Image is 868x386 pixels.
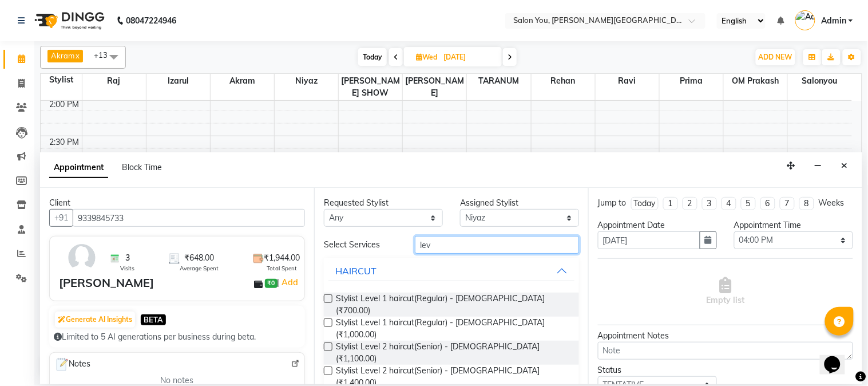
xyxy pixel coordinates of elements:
[94,50,116,60] span: +13
[29,5,108,37] img: logo
[440,49,497,66] input: 2025-09-03
[756,49,795,65] button: ADD NEW
[663,197,678,210] li: 1
[598,219,717,231] div: Appointment Date
[180,264,219,273] span: Average Spent
[49,209,73,227] button: +91
[760,197,775,210] li: 6
[335,264,376,278] div: HAIRCUT
[126,5,176,37] b: 08047224946
[821,15,846,27] span: Admin
[598,330,853,342] div: Appointment Notes
[634,198,656,210] div: Today
[264,252,300,264] span: ₹1,944.00
[799,197,814,210] li: 8
[724,74,787,88] span: OM Prakash
[315,239,406,251] div: Select Services
[122,162,162,172] span: Block Time
[598,197,627,209] div: Jump to
[467,74,530,88] span: TARANUM
[820,340,857,375] iframe: chat widget
[683,197,697,210] li: 2
[598,231,700,249] input: yyyy-mm-dd
[460,197,579,209] div: Assigned Stylist
[54,331,300,343] div: Limited to 5 AI generations per business during beta.
[759,53,792,61] span: ADD NEW
[660,74,723,88] span: prima
[328,261,574,281] button: HAIRCUT
[837,157,853,175] button: Close
[702,197,717,210] li: 3
[336,317,570,341] span: Stylist Level 1 haircut(Regular) - [DEMOGRAPHIC_DATA] (₹1,000.00)
[596,74,659,88] span: ravi
[49,197,305,209] div: Client
[65,241,98,274] img: avatar
[211,74,274,88] span: Akram
[265,279,277,288] span: ₹0
[275,74,338,88] span: Niyaz
[324,197,443,209] div: Requested Stylist
[184,252,214,264] span: ₹648.00
[74,51,80,60] a: x
[741,197,756,210] li: 5
[47,99,82,111] div: 2:00 PM
[532,74,595,88] span: rehan
[339,74,402,100] span: [PERSON_NAME] SHOW
[49,157,108,178] span: Appointment
[146,74,210,88] span: Izarul
[125,252,130,264] span: 3
[722,197,736,210] li: 4
[73,209,305,227] input: Search by Name/Mobile/Email/Code
[141,314,166,325] span: BETA
[598,364,717,376] div: Status
[82,74,146,88] span: raj
[413,53,440,61] span: Wed
[278,275,300,289] span: |
[707,277,745,306] span: Empty list
[336,293,570,317] span: Stylist Level 1 haircut(Regular) - [DEMOGRAPHIC_DATA] (₹700.00)
[55,312,135,328] button: Generate AI Insights
[358,48,387,66] span: Today
[47,136,82,148] div: 2:30 PM
[59,274,154,292] div: [PERSON_NAME]
[819,197,845,209] div: Weeks
[403,74,466,100] span: [PERSON_NAME]
[734,219,853,231] div: Appointment Time
[415,236,579,254] input: Search by service name
[795,10,815,30] img: Admin
[120,264,134,273] span: Visits
[788,74,852,88] span: salonyou
[267,264,297,273] span: Total Spent
[780,197,795,210] li: 7
[41,74,82,86] div: Stylist
[336,341,570,365] span: Stylist Level 2 haircut(Senior) - [DEMOGRAPHIC_DATA] (₹1,100.00)
[54,357,90,372] span: Notes
[280,275,300,289] a: Add
[51,51,74,60] span: Akram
